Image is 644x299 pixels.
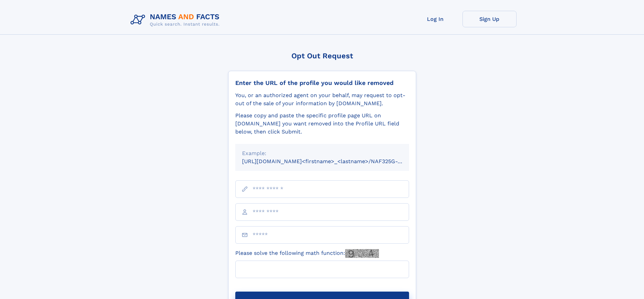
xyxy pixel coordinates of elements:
[235,249,379,258] label: Please solve the following math function:
[128,11,225,29] img: Logo Names and Facts
[242,149,402,157] div: Example:
[242,158,422,165] small: [URL][DOMAIN_NAME]<firstname>_<lastname>/NAF325G-xxxxxxxx
[235,91,409,108] div: You, or an authorized agent on your behalf, may request to opt-out of the sale of your informatio...
[408,11,462,27] a: Log In
[228,52,416,60] div: Opt Out Request
[235,112,409,136] div: Please copy and paste the specific profile page URL on [DOMAIN_NAME] you want removed into the Pr...
[235,79,409,87] div: Enter the URL of the profile you would like removed
[462,11,517,27] a: Sign Up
